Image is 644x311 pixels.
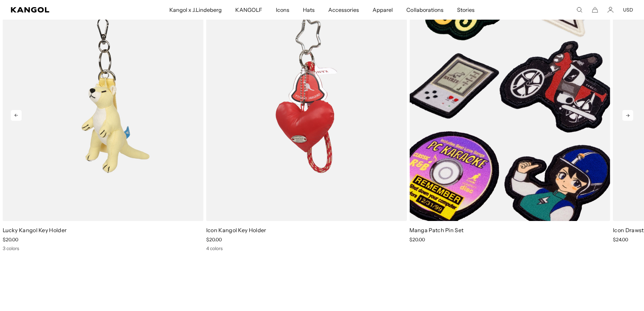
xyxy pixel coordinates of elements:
[206,227,266,234] a: Icon Kangol Key Holder
[3,227,67,234] a: Lucky Kangol Key Holder
[409,237,425,243] span: $20.00
[409,227,463,234] a: Manga Patch Pin Set
[3,237,18,243] span: $20.00
[576,7,582,13] summary: Search here
[206,245,407,251] div: 4 colors
[623,7,633,13] button: USD
[613,237,628,243] span: $24.00
[11,7,112,13] a: Kangol
[206,237,222,243] span: $20.00
[3,245,204,251] div: 3 colors
[607,7,614,13] a: Account
[592,7,598,13] button: Cart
